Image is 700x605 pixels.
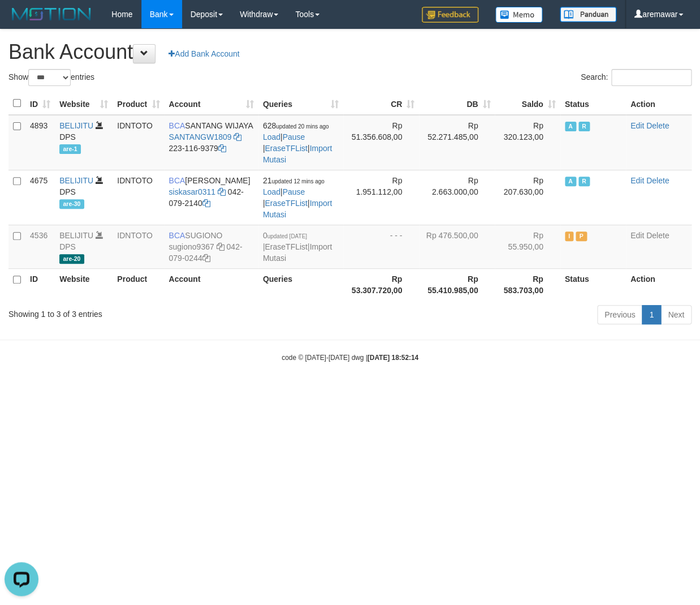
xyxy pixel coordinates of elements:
span: are-30 [59,199,84,209]
th: Rp 583.703,00 [495,268,560,301]
a: Delete [646,231,669,240]
a: Edit [630,121,644,130]
th: Action [626,268,692,301]
span: | | | [263,121,332,164]
td: 4675 [25,170,55,225]
a: Next [660,305,692,324]
th: Rp 53.307.720,00 [343,268,419,301]
th: Saldo: activate to sort column ascending [495,92,560,115]
span: are-1 [59,144,81,154]
th: Queries: activate to sort column ascending [258,92,343,115]
td: Rp 51.356.608,00 [343,115,419,170]
th: Account: activate to sort column ascending [164,92,258,115]
a: Copy sugiono9367 to clipboard [217,242,224,251]
a: Import Mutasi [263,242,332,263]
a: sugiono9367 [168,242,214,251]
td: 4536 [25,225,55,268]
a: Delete [646,176,669,185]
a: Delete [646,121,669,130]
th: Product [113,268,164,301]
a: Previous [597,305,642,324]
span: | | [263,231,332,263]
th: Website [55,268,113,301]
span: updated 12 mins ago [271,178,324,184]
a: siskasar0311 [168,187,215,196]
button: Open LiveChat chat widget [5,5,38,38]
a: Load [263,187,280,196]
span: BCA [168,121,185,130]
img: panduan.png [560,7,616,22]
th: Rp 55.410.985,00 [419,268,495,301]
td: Rp 1.951.112,00 [343,170,419,225]
span: Running [578,122,590,131]
span: | | | [263,176,332,219]
a: EraseTFList [265,242,307,251]
span: Running [578,177,590,186]
span: updated 20 mins ago [276,123,329,130]
label: Show entries [8,69,94,86]
td: SANTANG WIJAYA 223-116-9379 [164,115,258,170]
th: Action [626,92,692,115]
span: Active [565,122,576,131]
td: Rp 52.271.485,00 [419,115,495,170]
td: DPS [55,170,113,225]
td: Rp 476.500,00 [419,225,495,268]
select: Showentries [28,69,71,86]
strong: [DATE] 18:52:14 [368,354,418,362]
span: 0 [263,231,307,240]
td: - - - [343,225,419,268]
a: Import Mutasi [263,144,332,164]
td: Rp 2.663.000,00 [419,170,495,225]
td: Rp 320.123,00 [495,115,560,170]
img: Button%20Memo.svg [495,7,543,23]
th: ID: activate to sort column ascending [25,92,55,115]
a: Copy 0420792140 to clipboard [202,199,210,208]
a: Load [263,132,280,141]
input: Search: [611,69,692,86]
label: Search: [581,69,692,86]
span: Inactive [565,231,574,241]
a: Edit [630,176,644,185]
img: Feedback.jpg [422,7,478,23]
a: Pause [282,187,305,196]
h1: Bank Account [8,41,692,63]
th: Status [560,268,626,301]
span: updated [DATE] [267,233,306,239]
a: Add Bank Account [161,44,247,63]
a: Import Mutasi [263,199,332,219]
small: code © [DATE]-[DATE] dwg | [282,354,418,362]
span: Active [565,177,576,186]
td: IDNTOTO [113,225,164,268]
td: SUGIONO 042-079-0244 [164,225,258,268]
span: BCA [168,231,185,240]
th: Website: activate to sort column ascending [55,92,113,115]
a: 1 [642,305,661,324]
a: EraseTFList [265,199,307,208]
a: BELIJITU [59,121,93,130]
a: EraseTFList [265,144,307,153]
td: IDNTOTO [113,170,164,225]
a: BELIJITU [59,231,93,240]
th: Account [164,268,258,301]
th: Queries [258,268,343,301]
a: Copy siskasar0311 to clipboard [218,187,226,196]
span: are-20 [59,254,84,264]
a: BELIJITU [59,176,93,185]
a: Pause [282,132,305,141]
span: BCA [168,176,185,185]
a: Edit [630,231,644,240]
span: 21 [263,176,325,185]
th: CR: activate to sort column ascending [343,92,419,115]
div: Showing 1 to 3 of 3 entries [8,304,283,320]
td: 4893 [25,115,55,170]
td: [PERSON_NAME] 042-079-2140 [164,170,258,225]
th: ID [25,268,55,301]
th: DB: activate to sort column ascending [419,92,495,115]
th: Product: activate to sort column ascending [113,92,164,115]
img: MOTION_logo.png [8,6,94,23]
a: SANTANGW1809 [168,132,231,141]
th: Status [560,92,626,115]
span: 628 [263,121,329,130]
td: DPS [55,225,113,268]
td: Rp 207.630,00 [495,170,560,225]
